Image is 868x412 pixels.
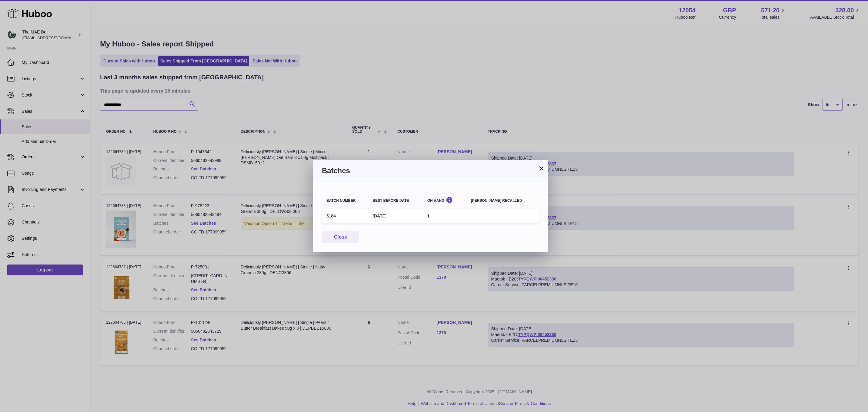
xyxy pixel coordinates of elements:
[322,209,368,223] td: 5184
[322,231,359,243] button: Close
[538,165,545,172] button: ×
[368,209,423,223] td: [DATE]
[423,209,467,223] td: 1
[471,199,534,203] div: [PERSON_NAME] recalled
[326,199,363,203] div: Batch number
[322,166,539,176] h3: Batches
[373,199,418,203] div: Best before date
[427,197,462,202] div: On Hand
